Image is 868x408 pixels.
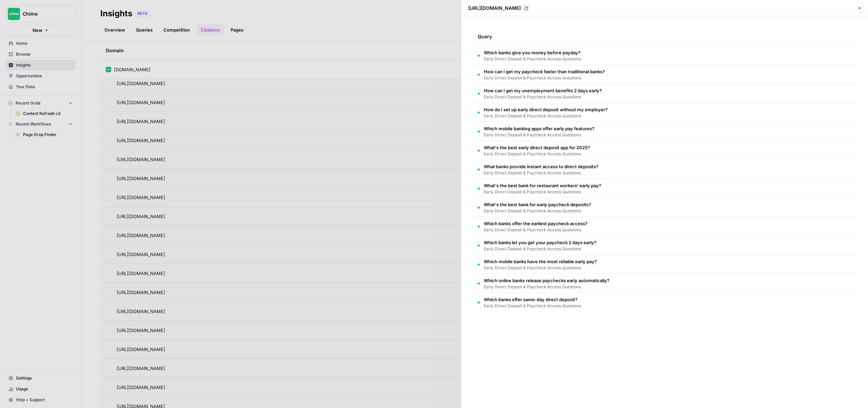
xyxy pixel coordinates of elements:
span: What's the best early direct deposit app for 2025? [484,144,590,151]
span: How can I get my unemployment benefits 2 days early? [484,87,602,94]
div: Query [478,27,852,46]
span: What's the best bank for early paycheck deposits? [484,201,591,208]
span: How do I set up early direct deposit without my employer? [484,106,608,113]
span: Early Direct Deposit & Paycheck Access Questions [484,189,601,195]
span: Early Direct Deposit & Paycheck Access Questions [484,208,591,214]
p: [URL][DOMAIN_NAME] [468,5,521,12]
span: Early Direct Deposit & Paycheck Access Questions [484,170,598,176]
span: Which banks offer the earliest paycheck access? [484,220,588,227]
span: Early Direct Deposit & Paycheck Access Questions [484,151,590,157]
span: Early Direct Deposit & Paycheck Access Questions [484,75,605,81]
a: Go to page https://www.chime.com/blog/chime-vs-sofi-early-direct-deposit/ [522,4,530,12]
span: Which mobile banks have the most reliable early pay? [484,258,597,265]
span: Which online banks release paychecks early automatically? [484,277,609,284]
span: Early Direct Deposit & Paycheck Access Questions [484,265,597,271]
span: Early Direct Deposit & Paycheck Access Questions [484,227,588,233]
span: Which banks give you money before payday? [484,49,581,56]
span: Early Direct Deposit & Paycheck Access Questions [484,113,608,119]
span: What banks provide instant access to direct deposits? [484,163,598,170]
span: Early Direct Deposit & Paycheck Access Questions [484,132,594,138]
span: Early Direct Deposit & Paycheck Access Questions [484,284,609,290]
span: Which mobile banking apps offer early pay features? [484,125,594,132]
span: Early Direct Deposit & Paycheck Access Questions [484,303,581,309]
span: Which banks let you get your paycheck 2 days early? [484,239,596,246]
span: Early Direct Deposit & Paycheck Access Questions [484,246,596,252]
span: Which banks offer same-day direct deposit? [484,296,581,303]
span: How can I get my paycheck faster than traditional banks? [484,68,605,75]
span: What's the best bank for restaurant workers' early pay? [484,182,601,189]
span: Early Direct Deposit & Paycheck Access Questions [484,94,602,100]
span: Early Direct Deposit & Paycheck Access Questions [484,56,581,62]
